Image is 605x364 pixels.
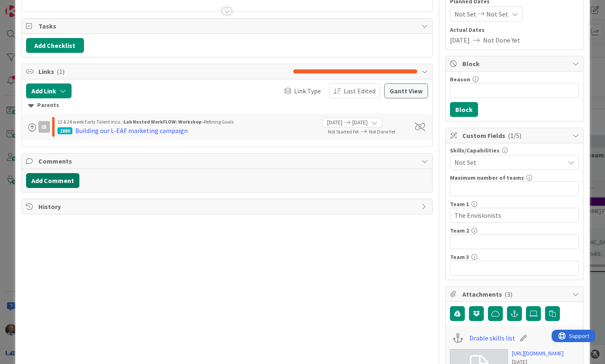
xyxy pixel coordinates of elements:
label: Team 1 [450,200,469,208]
span: Not Done Yet [369,128,395,135]
label: Reason [450,76,470,83]
button: Gantt View [384,83,428,98]
span: ( 1/5 ) [508,131,521,140]
span: Comments [38,156,418,166]
span: Links [38,67,289,76]
a: [URL][DOMAIN_NAME] [512,349,564,358]
label: Maximum number of teams [450,174,524,181]
span: [DATE] [450,35,470,45]
span: [DATE] [327,118,342,127]
div: Skills/Capabilities [450,148,579,153]
span: Actual Dates [450,26,579,34]
button: Add Checklist [26,38,84,53]
span: ( 3 ) [505,290,512,298]
span: Custom Fields [462,131,568,140]
span: Not Set [486,9,508,19]
span: Not Started Yet [328,128,359,135]
span: ( 1 ) [57,67,65,76]
span: Link Type [294,86,321,96]
b: Lab Nested WorkFLOW: Workshop › [124,119,204,125]
span: Refining Goals [204,119,234,125]
label: Team 2 [450,227,469,234]
span: Last Edited [344,86,375,96]
button: Block [450,102,478,117]
button: Add Comment [26,173,79,188]
div: 1880 [57,127,72,134]
div: Parents [28,101,426,110]
span: Tasks [38,21,418,31]
span: Not Set [454,9,476,19]
span: Attachments [462,289,568,299]
span: [DATE] [352,118,368,127]
span: Block [462,59,568,69]
a: Drable skills list [469,333,515,343]
div: Building our L-EAF marketing campaign [75,126,188,136]
div: IB [38,121,50,133]
span: Support [17,1,38,11]
span: Not Done Yet [483,35,520,45]
span: Not Set [454,157,564,167]
label: Team 3 [450,253,469,261]
span: 12 & 24 week Early Talent incu. › [57,119,124,125]
button: Add Link [26,83,72,98]
button: Last Edited [329,83,380,98]
span: History [38,202,418,212]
